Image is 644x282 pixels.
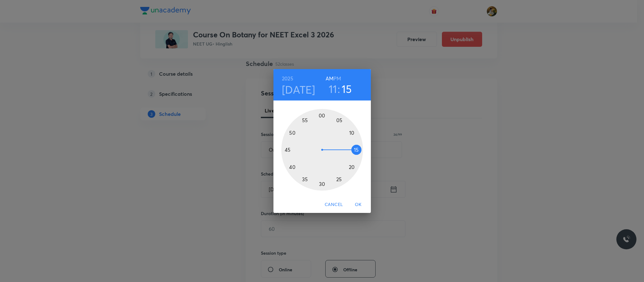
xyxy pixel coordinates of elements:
[348,199,368,210] button: OK
[333,74,341,83] button: PM
[326,74,333,83] button: AM
[329,82,337,95] button: 11
[351,201,366,209] span: OK
[282,74,293,83] button: 2025
[322,199,345,210] button: Cancel
[282,83,315,96] button: [DATE]
[325,201,343,209] span: Cancel
[342,82,352,95] button: 15
[338,82,340,95] h3: :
